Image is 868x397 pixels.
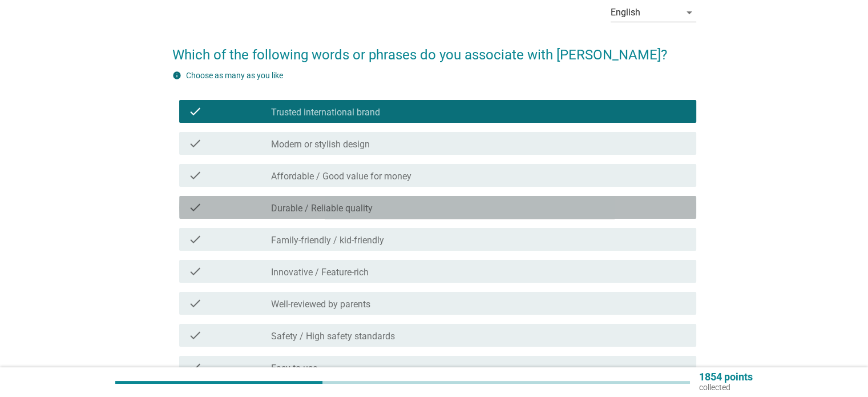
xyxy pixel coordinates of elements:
h2: Which of the following words or phrases do you associate with [PERSON_NAME]? [172,33,696,65]
label: Modern or stylish design [271,139,370,150]
p: collected [699,382,753,392]
div: English [611,7,640,18]
label: Durable / Reliable quality [271,203,373,214]
i: check [188,264,202,278]
label: Safety / High safety standards [271,331,395,342]
i: check [188,360,202,374]
label: Well-reviewed by parents [271,299,370,310]
p: 1854 points [699,372,753,382]
i: check [188,169,202,182]
label: Choose as many as you like [186,71,283,80]
i: check [188,296,202,310]
i: arrow_drop_down [683,6,696,19]
label: Affordable / Good value for money [271,171,411,182]
i: check [188,137,202,150]
i: check [188,105,202,118]
i: check [188,200,202,214]
label: Family-friendly / kid-friendly [271,235,384,246]
label: Trusted international brand [271,107,380,118]
i: check [188,232,202,246]
i: info [172,71,181,80]
label: Easy to use [271,363,317,374]
i: check [188,328,202,342]
label: Innovative / Feature-rich [271,267,369,278]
